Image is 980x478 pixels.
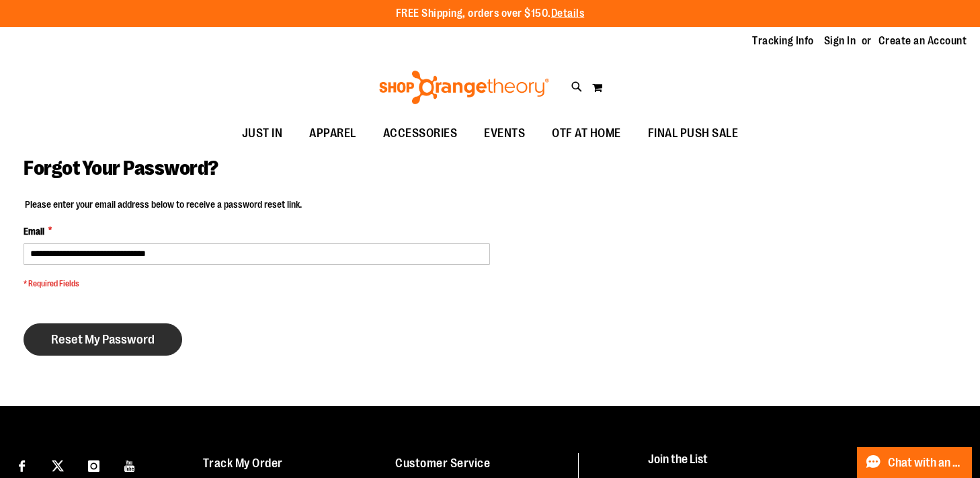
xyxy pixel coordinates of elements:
a: JUST IN [229,118,296,149]
span: Reset My Password [51,332,155,347]
a: Create an Account [879,34,967,48]
a: Track My Order [203,456,283,470]
span: OTF AT HOME [552,118,621,149]
span: FINAL PUSH SALE [648,118,739,149]
a: Tracking Info [752,34,814,48]
span: EVENTS [484,118,525,149]
a: EVENTS [471,118,538,149]
span: Forgot Your Password? [24,157,218,180]
a: APPAREL [296,118,370,149]
span: Email [24,225,44,238]
h4: Join the List [648,453,954,478]
span: JUST IN [242,118,283,149]
a: Visit our Facebook page [10,453,34,477]
span: ACCESSORIES [383,118,458,149]
a: Visit our X page [46,453,70,477]
a: Sign In [824,34,856,48]
a: OTF AT HOME [538,118,635,149]
span: Chat with an Expert [888,456,964,469]
a: Details [551,7,585,19]
img: Twitter [52,460,64,472]
span: APPAREL [309,118,356,149]
img: Shop Orangetheory [377,71,551,104]
a: Visit our Instagram page [82,453,106,477]
a: ACCESSORIES [370,118,471,149]
a: Customer Service [395,456,490,470]
button: Reset My Password [24,323,182,356]
a: FINAL PUSH SALE [635,118,752,149]
span: * Required Fields [24,278,490,290]
legend: Please enter your email address below to receive a password reset link. [24,198,303,211]
p: FREE Shipping, orders over $150. [396,6,585,22]
a: Visit our Youtube page [118,453,142,477]
button: Chat with an Expert [857,447,973,478]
